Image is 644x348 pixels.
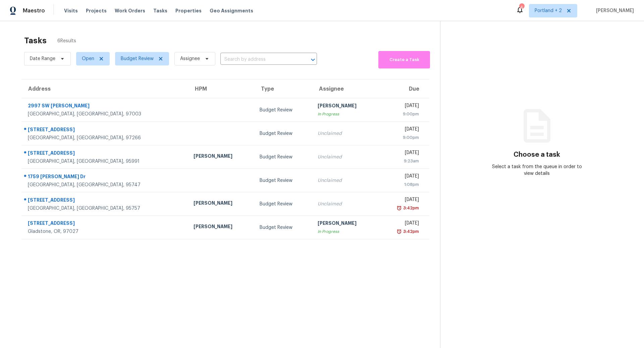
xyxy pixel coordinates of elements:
[28,150,183,158] div: [STREET_ADDRESS]
[260,177,307,184] div: Budget Review
[28,197,183,205] div: [STREET_ADDRESS]
[30,55,55,62] span: Date Range
[175,7,202,14] span: Properties
[121,55,154,62] span: Budget Review
[23,7,45,14] span: Maestro
[384,196,419,205] div: [DATE]
[514,151,560,158] h3: Choose a task
[384,134,419,141] div: 9:00pm
[260,107,307,113] div: Budget Review
[254,80,312,98] th: Type
[378,51,430,68] button: Create a Task
[318,130,373,137] div: Unclaimed
[384,126,419,134] div: [DATE]
[28,182,183,188] div: [GEOGRAPHIC_DATA], [GEOGRAPHIC_DATA], 95747
[28,126,183,135] div: [STREET_ADDRESS]
[28,173,183,182] div: 1759 [PERSON_NAME] Dr
[318,111,373,117] div: In Progress
[384,173,419,181] div: [DATE]
[384,111,419,117] div: 9:00pm
[384,158,419,164] div: 9:23am
[28,205,183,212] div: [GEOGRAPHIC_DATA], [GEOGRAPHIC_DATA], 95757
[384,181,419,188] div: 1:08pm
[519,4,524,11] div: 4
[402,205,419,211] div: 3:42pm
[82,55,94,62] span: Open
[210,7,253,14] span: Geo Assignments
[318,177,373,184] div: Unclaimed
[396,205,402,211] img: Overdue Alarm Icon
[593,7,634,14] span: [PERSON_NAME]
[86,7,107,14] span: Projects
[318,201,373,207] div: Unclaimed
[194,153,249,161] div: [PERSON_NAME]
[260,154,307,160] div: Budget Review
[64,7,78,14] span: Visits
[188,80,254,98] th: HPM
[115,7,145,14] span: Work Orders
[318,154,373,160] div: Unclaimed
[384,102,419,111] div: [DATE]
[308,55,318,64] button: Open
[28,102,183,111] div: 2997 SW [PERSON_NAME]
[260,224,307,231] div: Budget Review
[28,111,183,117] div: [GEOGRAPHIC_DATA], [GEOGRAPHIC_DATA], 97003
[260,201,307,207] div: Budget Review
[382,56,427,64] span: Create a Task
[318,220,373,228] div: [PERSON_NAME]
[194,200,249,208] div: [PERSON_NAME]
[28,220,183,228] div: [STREET_ADDRESS]
[384,149,419,158] div: [DATE]
[21,80,188,98] th: Address
[57,38,76,44] span: 6 Results
[260,130,307,137] div: Budget Review
[318,228,373,235] div: In Progress
[489,163,585,177] div: Select a task from the queue in order to view details
[396,228,402,235] img: Overdue Alarm Icon
[153,8,167,13] span: Tasks
[402,228,419,235] div: 3:42pm
[24,37,47,44] h2: Tasks
[28,135,183,141] div: [GEOGRAPHIC_DATA], [GEOGRAPHIC_DATA], 97266
[312,80,378,98] th: Assignee
[28,228,183,235] div: Gladstone, OR, 97027
[220,54,298,65] input: Search by address
[384,220,419,228] div: [DATE]
[535,7,562,14] span: Portland + 2
[28,158,183,165] div: [GEOGRAPHIC_DATA], [GEOGRAPHIC_DATA], 95991
[378,80,429,98] th: Due
[180,55,200,62] span: Assignee
[194,223,249,232] div: [PERSON_NAME]
[318,102,373,111] div: [PERSON_NAME]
